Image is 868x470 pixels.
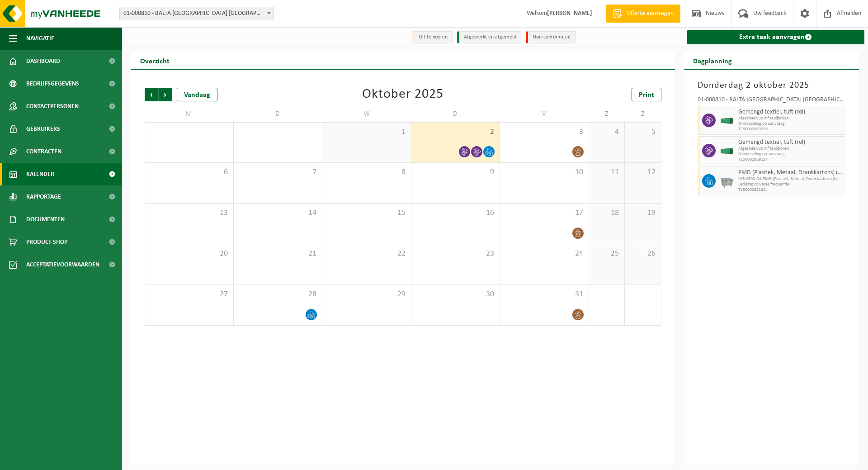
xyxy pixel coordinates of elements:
span: 23 [416,249,495,259]
li: Uit te voeren [412,31,453,43]
span: Navigatie [26,27,54,50]
span: Dashboard [26,50,60,72]
td: D [234,106,323,122]
span: 12 [629,167,656,177]
span: Rapportage [26,185,61,208]
img: HK-XA-30-GN-00 [720,117,734,124]
span: Bedrijfsgegevens [26,72,79,95]
span: 2 [416,127,495,137]
span: Gebruikers [26,118,60,140]
span: Afgesloten 30 m³ tapijtrollen [738,146,843,152]
span: 5 [629,127,656,137]
span: T250002889227 [738,157,843,162]
span: 20 [150,249,229,259]
span: Afgesloten 30 m³ tapijtrollen [738,116,843,121]
li: Afgewerkt en afgemeld [457,31,521,43]
span: WB-2500-GA PMD (Plastiek, Metaal, Drankkartons) (bedrijven) [738,176,843,182]
span: Print [639,91,654,99]
span: 10 [505,167,584,177]
h2: Dagplanning [684,52,741,69]
span: Gemengd textiel, tuft (rol) [738,139,843,146]
span: 19 [629,208,656,218]
td: W [322,106,411,122]
span: 27 [150,290,229,299]
span: 25 [594,249,620,259]
span: 01-000810 - BALTA OUDENAARDE NV - OUDENAARDE [120,7,274,20]
td: M [145,106,234,122]
span: 30 [416,290,495,299]
a: Offerte aanvragen [606,5,680,23]
h3: Donderdag 2 oktober 2025 [698,79,846,92]
span: 9 [416,167,495,177]
strong: [PERSON_NAME] [547,10,592,17]
div: 01-000810 - BALTA [GEOGRAPHIC_DATA] [GEOGRAPHIC_DATA] - [GEOGRAPHIC_DATA] [698,97,846,106]
td: D [411,106,500,122]
span: 13 [150,208,229,218]
span: 17 [505,208,584,218]
img: HK-XA-30-GN-00 [720,147,734,154]
span: Acceptatievoorwaarden [26,253,99,276]
span: 15 [327,208,406,218]
span: 6 [150,167,229,177]
span: Contactpersonen [26,95,79,118]
span: 8 [327,167,406,177]
span: Lediging op vaste frequentie [738,182,843,187]
div: Vandaag [177,88,217,101]
span: Omwisseling op aanvraag [738,152,843,157]
span: 01-000810 - BALTA OUDENAARDE NV - OUDENAARDE [119,7,274,20]
span: 28 [238,290,318,299]
span: 7 [238,167,318,177]
span: 14 [238,208,318,218]
span: 29 [327,290,406,299]
span: Vorige [145,88,158,101]
span: 11 [594,167,620,177]
span: 21 [238,249,318,259]
td: Z [589,106,625,122]
span: T250002889226 [738,127,843,132]
span: Kalender [26,163,54,185]
a: Print [632,88,661,101]
span: 4 [594,127,620,137]
span: Contracten [26,140,61,163]
h2: Overzicht [131,52,179,69]
span: 26 [629,249,656,259]
span: Volgende [159,88,172,101]
span: 22 [327,249,406,259]
span: 24 [505,249,584,259]
span: 31 [505,290,584,299]
span: Offerte aanvragen [624,9,676,18]
td: V [500,106,589,122]
img: WB-2500-GAL-GY-01 [720,174,734,188]
span: PMD (Plastiek, Metaal, Drankkartons) (bedrijven) [738,169,843,176]
span: Documenten [26,208,65,231]
span: 18 [594,208,620,218]
span: Product Shop [26,231,67,253]
span: 3 [505,127,584,137]
li: Non-conformiteit [526,31,576,43]
span: 1 [327,127,406,137]
span: Omwisseling op aanvraag [738,121,843,127]
div: Oktober 2025 [362,88,443,101]
a: Extra taak aanvragen [687,30,865,44]
span: 16 [416,208,495,218]
span: T250002881644 [738,187,843,193]
td: Z [625,106,661,122]
span: Gemengd textiel, tuft (rol) [738,109,843,116]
